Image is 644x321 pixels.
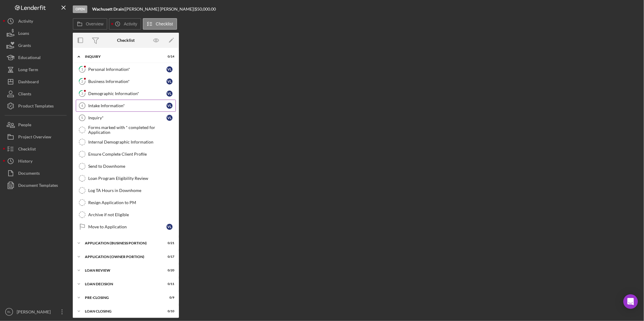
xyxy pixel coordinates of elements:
[195,7,218,12] div: $50,000.00
[163,309,174,313] div: 0 / 10
[18,119,31,132] div: People
[18,88,31,101] div: Clients
[85,55,159,58] div: INQUIRY
[163,282,174,286] div: 0 / 11
[163,241,174,245] div: 0 / 21
[76,209,176,221] a: Archive if not Eligible
[85,282,159,286] div: LOAN DECISION
[76,112,176,124] a: 5Inquiry*VL
[18,155,32,169] div: History
[18,143,36,157] div: Checklist
[76,160,176,172] a: Send to Downhome
[3,155,70,167] button: History
[166,66,173,72] div: V L
[73,5,87,13] div: Open
[15,306,55,319] div: [PERSON_NAME]
[7,310,11,314] text: BL
[117,38,135,43] div: Checklist
[166,115,173,121] div: V L
[3,131,70,143] button: Project Overview
[124,22,137,26] label: Activity
[86,22,103,26] label: Overview
[18,179,58,193] div: Document Templates
[85,309,159,313] div: LOAN CLOSING
[3,64,70,76] button: Long-Term
[18,39,31,53] div: Grants
[76,100,176,112] a: 4Intake Information*VL
[3,143,70,155] a: Checklist
[18,64,38,77] div: Long-Term
[88,224,166,229] div: Move to Application
[88,67,166,72] div: Personal Information*
[76,88,176,100] a: 3Demographic Information*VL
[3,15,70,27] button: Activity
[76,221,176,233] a: Move to ApplicationVL
[88,125,176,135] div: Forms marked with * completed for Application
[85,255,159,259] div: APPLICATION (OWNER PORTION)
[18,15,33,29] div: Activity
[125,7,195,12] div: [PERSON_NAME] [PERSON_NAME] |
[81,116,83,120] tspan: 5
[85,296,159,299] div: PRE-CLOSING
[18,76,39,89] div: Dashboard
[88,212,176,217] div: Archive if not Eligible
[163,269,174,272] div: 0 / 20
[163,296,174,299] div: 0 / 9
[76,172,176,184] a: Loan Program Eligibility Review
[76,136,176,148] a: Internal Demographic Information
[88,152,176,157] div: Ensure Complete Client Profile
[76,63,176,75] a: 1Personal Information*VL
[163,55,174,58] div: 0 / 14
[88,115,166,120] div: Inquiry*
[166,103,173,109] div: V L
[18,51,41,65] div: Educational
[623,294,638,309] div: Open Intercom Messenger
[88,103,166,108] div: Intake Information*
[73,18,107,30] button: Overview
[76,197,176,209] a: Resign Application to PM
[81,91,83,95] tspan: 3
[3,88,70,100] button: Clients
[109,18,141,30] button: Activity
[3,76,70,88] button: Dashboard
[81,67,83,71] tspan: 1
[18,27,29,41] div: Loans
[85,241,159,245] div: APPLICATION (BUSINESS PORTION)
[3,119,70,131] button: People
[81,104,83,108] tspan: 4
[88,176,176,181] div: Loan Program Eligibility Review
[3,100,70,112] button: Product Templates
[76,184,176,197] a: Log TA Hours in Downhome
[88,91,166,96] div: Demographic Information*
[3,27,70,39] button: Loans
[88,164,176,169] div: Send to Downhome
[92,7,125,12] div: |
[3,51,70,64] button: Educational
[76,124,176,136] a: Forms marked with * completed for Application
[88,140,176,144] div: Internal Demographic Information
[88,188,176,193] div: Log TA Hours in Downhome
[156,22,173,26] label: Checklist
[18,131,51,144] div: Project Overview
[18,167,40,181] div: Documents
[76,148,176,160] a: Ensure Complete Client Profile
[3,167,70,179] button: Documents
[3,39,70,51] button: Grants
[81,79,83,83] tspan: 2
[88,79,166,84] div: Business Information*
[3,179,70,191] button: Document Templates
[76,75,176,88] a: 2Business Information*VL
[163,255,174,259] div: 0 / 17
